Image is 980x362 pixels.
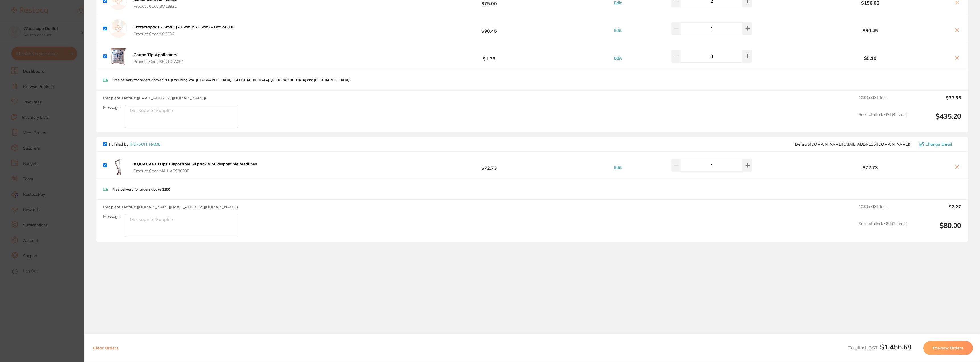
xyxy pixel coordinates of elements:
b: $1.73 [403,51,575,62]
p: Free delivery for orders above $150 [112,187,170,191]
span: Product Code: 3M2382C [134,4,178,9]
b: Cotton Tip Applicators [134,52,177,57]
label: Message: [103,214,121,219]
b: Default [795,142,809,147]
button: Cotton Tip Applicators Product Code:SENTCTA001 [132,52,185,64]
button: Preview Orders [923,341,973,355]
button: Protectapads - Small (28.5cm x 21.5cm) - Box of 800 Product Code:KC2706 [132,24,236,36]
b: $150.00 [790,0,951,5]
img: eXV2aWo5Yg [109,156,127,175]
span: Total Incl. GST [848,345,911,351]
span: 10.0 % GST Incl. [859,95,908,108]
span: customer.care@henryschein.com.au [795,142,910,146]
button: Edit [612,165,623,170]
span: Recipient: Default ( [EMAIL_ADDRESS][DOMAIN_NAME] ) [103,95,206,101]
output: $39.56 [912,95,961,108]
b: $90.45 [790,28,951,33]
p: Free delivery for orders above $300 (Excluding WA, [GEOGRAPHIC_DATA], [GEOGRAPHIC_DATA], [GEOGRAP... [112,78,351,82]
span: Product Code: SENTCTA001 [134,59,184,64]
output: $80.00 [912,221,961,237]
b: $1,456.68 [880,343,911,351]
img: empty.jpg [109,19,127,38]
b: $72.73 [790,165,951,170]
output: $7.27 [912,204,961,217]
a: [PERSON_NAME] [130,142,162,147]
span: Sub Total Incl. GST ( 1 Items) [859,221,908,237]
button: Edit [612,28,623,33]
span: Recipient: Default ( [DOMAIN_NAME][EMAIL_ADDRESS][DOMAIN_NAME] ) [103,204,238,210]
img: cHpqdXJyMQ [109,47,127,65]
b: $72.73 [403,160,575,171]
b: $90.45 [403,23,575,34]
p: Fulfilled by [109,142,162,146]
button: Edit [612,0,623,5]
span: Change Email [925,142,952,146]
span: Sub Total Incl. GST ( 4 Items) [859,112,908,128]
span: 10.0 % GST Incl. [859,204,908,217]
span: Product Code: KC2706 [134,32,234,36]
b: $5.19 [790,56,951,61]
output: $435.20 [912,112,961,128]
span: Product Code: M4-I-ASS8009F [134,169,257,173]
button: Clear Orders [91,341,120,355]
b: AQUACARE iTips Disposable 50 pack & 50 disposable feedlines [134,161,257,167]
button: Edit [612,56,623,61]
button: Change Email [918,142,961,147]
button: AQUACARE iTips Disposable 50 pack & 50 disposable feedlines Product Code:M4-I-ASS8009F [132,161,259,173]
label: Message: [103,105,121,110]
b: Protectapads - Small (28.5cm x 21.5cm) - Box of 800 [134,24,234,30]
